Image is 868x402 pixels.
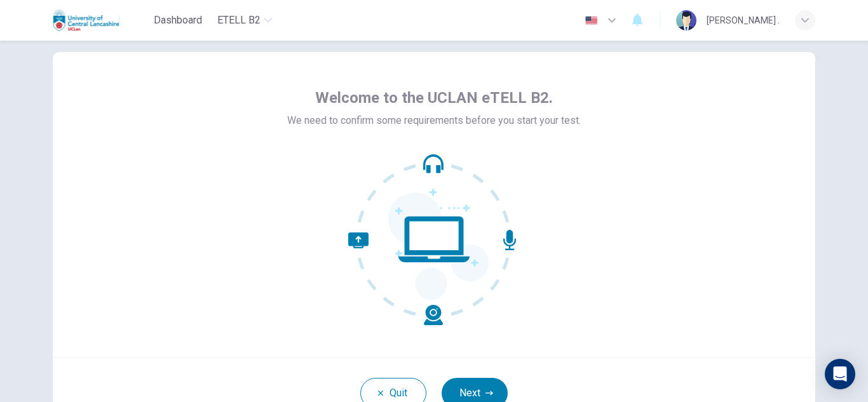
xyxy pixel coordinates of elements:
div: [PERSON_NAME] . [707,13,780,28]
span: eTELL B2 [217,13,261,28]
img: Profile picture [676,10,696,30]
span: We need to confirm some requirements before you start your test. [287,113,581,128]
span: Dashboard [154,13,202,28]
div: Open Intercom Messenger [825,359,855,389]
span: Welcome to the UCLAN eTELL B2. [315,88,553,108]
img: en [583,16,599,25]
button: Dashboard [149,9,207,32]
button: eTELL B2 [212,9,277,32]
a: Uclan logo [53,8,149,33]
img: Uclan logo [53,8,119,33]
